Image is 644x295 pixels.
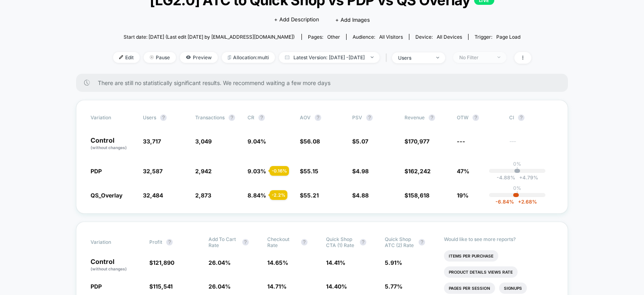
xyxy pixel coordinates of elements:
span: + [518,199,521,205]
span: All Visitors [379,34,403,40]
span: 32,484 [143,192,163,199]
span: Device: [409,34,468,40]
span: $ [149,259,174,266]
div: users [398,55,430,61]
span: Allocation: multi [222,52,275,63]
span: PSV [352,114,362,120]
span: other [327,34,340,40]
span: $ [300,138,320,145]
span: -6.84 % [495,199,514,205]
span: | [384,52,392,64]
span: $ [300,168,318,175]
p: Control [91,137,135,151]
span: $ [405,192,429,199]
div: - 0.16 % [270,166,289,176]
span: $ [405,138,429,145]
span: Pause [144,52,176,63]
span: Start date: [DATE] (Last edit [DATE] by [EMAIL_ADDRESS][DOMAIN_NAME]) [124,34,295,40]
span: 14.41 % [326,259,345,266]
span: 4.88 [356,192,369,199]
span: Revenue [405,114,425,120]
span: Preview [180,52,218,63]
li: Signups [499,283,527,294]
span: Variation [91,114,135,121]
p: Control [91,258,141,272]
li: Product Details Views Rate [444,266,518,278]
button: ? [315,114,321,121]
span: 26.04 % [208,283,231,290]
span: (without changes) [91,266,127,271]
span: 47% [457,168,469,175]
p: | [516,167,518,173]
span: 14.71 % [267,283,287,290]
span: Edit [113,52,140,63]
button: ? [242,239,249,245]
span: 56.08 [303,138,320,145]
button: ? [366,114,373,121]
span: all devices [437,34,462,40]
span: Checkout Rate [267,236,297,248]
span: Latest Version: [DATE] - [DATE] [279,52,380,63]
span: 5.77 % [385,283,402,290]
span: OTW [457,114,501,121]
p: 0% [513,161,521,167]
span: There are still no statistically significant results. We recommend waiting a few more days [98,79,552,86]
span: $ [405,168,431,175]
span: 14.40 % [326,283,347,290]
button: ? [166,239,173,245]
span: 158,618 [408,192,429,199]
span: $ [149,283,173,290]
span: 33,717 [143,138,161,145]
div: Pages: [308,34,340,40]
span: CI [509,114,553,121]
span: (without changes) [91,145,127,150]
span: 55.15 [303,168,318,175]
div: No Filter [459,54,491,60]
span: $ [352,168,369,175]
span: 2,942 [195,168,212,175]
span: + Add Images [335,17,370,23]
img: end [150,55,154,59]
div: - 2.2 % [270,190,287,200]
div: Trigger: [475,34,520,40]
span: users [143,114,156,120]
button: ? [229,114,235,121]
span: Variation [91,236,135,248]
span: 4.98 [356,168,369,175]
button: ? [160,114,167,121]
li: Pages Per Session [444,283,495,294]
button: ? [301,239,308,245]
img: end [436,57,439,58]
span: 14.65 % [267,259,288,266]
span: 2,873 [195,192,211,199]
span: 121,890 [153,259,174,266]
span: 55.21 [303,192,319,199]
button: ? [360,239,366,245]
span: CR [248,114,254,120]
img: calendar [285,55,289,59]
button: ? [258,114,265,121]
span: Page Load [496,34,520,40]
span: --- [509,139,553,151]
li: Items Per Purchase [444,250,498,262]
span: $ [300,192,319,199]
span: PDP [91,168,102,175]
p: 0% [513,185,521,191]
button: ? [419,239,425,245]
span: 32,587 [143,168,163,175]
span: 4.79 % [515,175,538,181]
span: Quick Shop ATC (2) rate [385,236,415,248]
span: Add To Cart Rate [208,236,238,248]
img: rebalance [228,55,231,60]
span: $ [352,138,368,145]
span: --- [457,138,465,145]
p: | [516,191,518,197]
span: AOV [300,114,311,120]
span: 26.04 % [208,259,231,266]
span: -4.88 % [497,175,515,181]
span: + Add Description [274,16,319,24]
div: Audience: [353,34,403,40]
img: edit [119,55,123,59]
button: ? [429,114,435,121]
img: end [371,56,374,58]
